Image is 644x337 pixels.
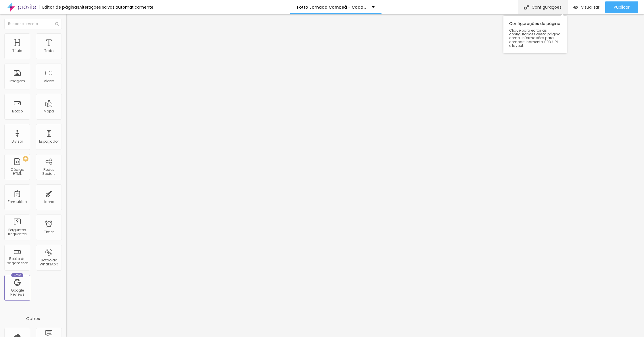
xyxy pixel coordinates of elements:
[39,139,59,143] div: Espaçador
[11,273,24,277] div: Novo
[8,200,27,204] div: Formulário
[37,258,60,267] div: Botão do WhatsApp
[44,230,54,234] div: Timer
[55,22,59,26] img: Icone
[605,1,638,13] button: Publicar
[503,16,567,53] div: Configurações da página
[6,257,28,265] div: Botão de pagamento
[581,5,599,9] span: Visualizar
[568,1,605,13] button: Visualizar
[44,79,54,83] div: Vídeo
[12,49,22,53] div: Título
[4,19,62,29] input: Buscar elemento
[79,5,154,9] div: Alterações salvas automaticamente
[6,228,28,236] div: Perguntas frequentes
[509,28,561,47] span: Clique para editar as configurações desta página como: Informações para compartilhamento, SEO, UR...
[39,5,79,9] div: Editor de páginas
[44,200,54,204] div: Ícone
[12,109,23,113] div: Botão
[573,5,578,10] img: view-1.svg
[6,168,28,176] div: Código HTML
[9,79,25,83] div: Imagem
[297,5,367,9] p: Fotto Jornada Campeã - Cadastro
[44,49,53,53] div: Texto
[44,109,54,113] div: Mapa
[614,5,630,9] span: Publicar
[524,5,529,10] img: Icone
[6,288,28,297] div: Google Reviews
[37,168,60,176] div: Redes Sociais
[11,139,23,143] div: Divisor
[66,14,644,337] iframe: Editor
